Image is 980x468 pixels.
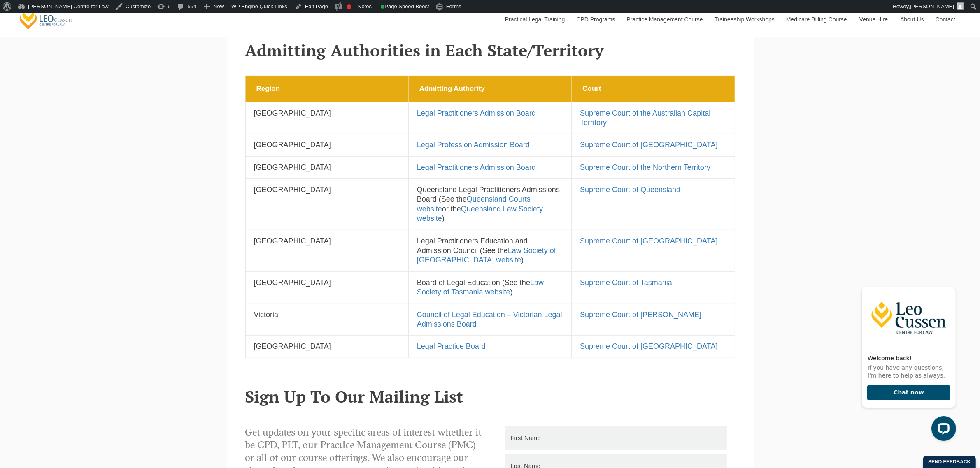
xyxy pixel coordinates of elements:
[580,237,717,245] a: Supreme Court of [GEOGRAPHIC_DATA]
[245,76,408,102] th: Region
[417,185,563,224] p: Queensland Legal Practitioners Admissions Board (See the or the )
[417,342,486,350] a: Legal Practice Board
[580,141,717,149] a: Supreme Court of [GEOGRAPHIC_DATA]
[855,271,959,447] iframe: LiveChat chat widget
[417,310,562,328] a: Council of Legal Education – Victorian Legal Admissions Board
[580,278,672,287] a: Supreme Court of Tasmania
[19,7,73,30] a: [PERSON_NAME] Centre for Law
[254,109,400,118] p: [GEOGRAPHIC_DATA]
[572,76,735,102] th: Court
[580,185,680,194] a: Supreme Court of Queensland
[245,387,735,405] h2: Sign Up To Our Mailing List
[417,205,543,222] a: Queensland Law Society website
[580,109,710,127] a: Supreme Court of the Australian Capital Territory
[254,236,400,246] p: [GEOGRAPHIC_DATA]
[254,342,400,351] p: [GEOGRAPHIC_DATA]
[780,2,853,37] a: Medicare Billing Course
[929,2,961,37] a: Contact
[417,109,536,117] a: Legal Practitioners Admission Board
[245,41,735,59] h2: Admitting Authorities in Each State/Territory
[408,76,571,102] th: Admitting Authority
[570,2,620,37] a: CPD Programs
[910,3,954,9] span: [PERSON_NAME]
[254,310,400,320] p: Victoria
[254,278,400,287] p: [GEOGRAPHIC_DATA]
[853,2,894,37] a: Venue Hire
[505,426,727,450] input: First Name
[254,163,400,172] p: [GEOGRAPHIC_DATA]
[580,342,717,350] a: Supreme Court of [GEOGRAPHIC_DATA]
[417,141,530,149] a: Legal Profession Admission Board
[417,236,563,265] p: Legal Practitioners Education and Admission Council (See the )
[708,2,780,37] a: Traineeship Workshops
[580,163,710,171] a: Supreme Court of the Northern Territory
[621,2,708,37] a: Practice Management Course
[417,195,531,213] a: Queensland Courts website
[894,2,929,37] a: About Us
[417,278,563,297] p: Board of Legal Education (See the )
[254,185,400,195] p: [GEOGRAPHIC_DATA]
[417,163,536,171] a: Legal Practitioners Admission Board
[347,4,351,9] div: Focus keyphrase not set
[580,310,701,319] a: Supreme Court of [PERSON_NAME]
[254,140,400,150] p: [GEOGRAPHIC_DATA]
[499,2,570,37] a: Practical Legal Training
